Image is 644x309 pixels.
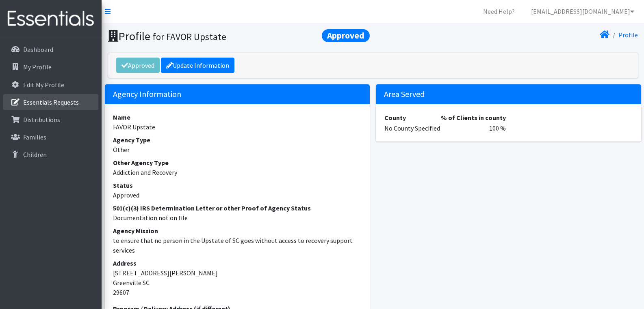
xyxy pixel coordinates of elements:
p: My Profile [23,63,52,71]
a: Update Information [161,58,234,73]
th: % of Clients in county [440,112,506,123]
a: Dashboard [3,41,98,58]
td: 100 % [440,123,506,133]
td: No County Specified [384,123,440,133]
p: Essentials Requests [23,98,79,106]
h1: Profile [108,29,370,43]
span: Approved [322,29,370,42]
dt: Other Agency Type [113,158,362,167]
strong: Address [113,259,137,267]
a: Essentials Requests [3,94,98,110]
a: Profile [618,31,638,39]
dt: Name [113,112,362,122]
dt: Agency Mission [113,226,362,236]
dd: Other [113,145,362,154]
dd: Documentation not on file [113,213,362,223]
img: HumanEssentials [3,5,98,32]
address: [STREET_ADDRESS][PERSON_NAME] Greenville SC 29607 [113,258,362,297]
dt: 501(c)(3) IRS Determination Letter or other Proof of Agency Status [113,203,362,213]
a: Need Help? [477,3,521,19]
a: Edit My Profile [3,77,98,93]
h5: Area Served [376,84,641,104]
a: Families [3,129,98,145]
small: for FAVOR Upstate [153,31,226,43]
dd: to ensure that no person in the Upstate of SC goes without access to recovery support services [113,236,362,255]
p: Families [23,133,46,141]
p: Children [23,150,47,159]
a: Distributions [3,112,98,128]
p: Dashboard [23,45,53,54]
th: County [384,112,440,123]
dd: Approved [113,190,362,200]
h5: Agency Information [105,84,370,104]
a: Children [3,146,98,163]
dt: Agency Type [113,135,362,145]
dt: Status [113,180,362,190]
p: Distributions [23,116,60,124]
dd: Addiction and Recovery [113,167,362,177]
a: [EMAIL_ADDRESS][DOMAIN_NAME] [525,3,641,19]
a: My Profile [3,59,98,75]
dd: FAVOR Upstate [113,122,362,132]
p: Edit My Profile [23,81,64,89]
